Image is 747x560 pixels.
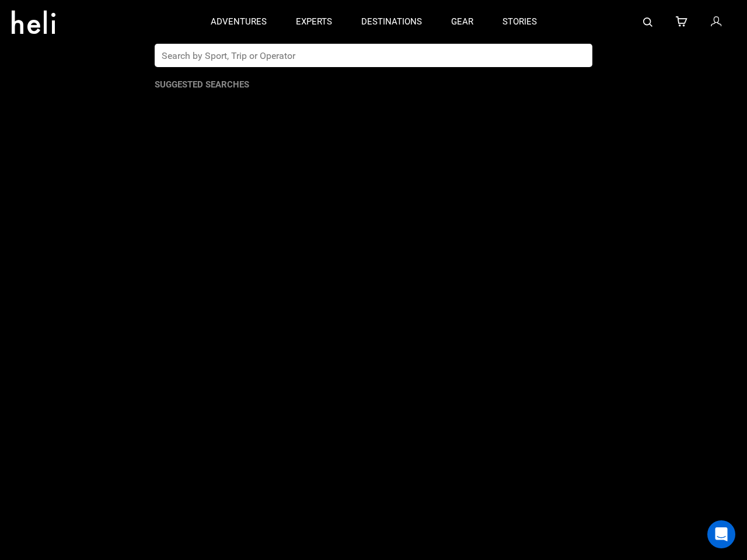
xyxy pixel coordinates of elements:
[155,79,592,91] p: Suggested Searches
[296,16,332,28] p: experts
[361,16,422,28] p: destinations
[643,17,652,27] img: search-bar-icon.svg
[155,44,568,67] input: Search by Sport, Trip or Operator
[211,16,267,28] p: adventures
[707,520,735,548] div: Open Intercom Messenger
